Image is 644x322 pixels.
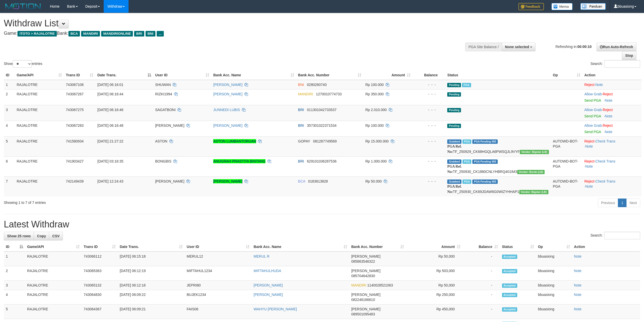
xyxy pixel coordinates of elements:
[82,242,118,252] th: Trans ID: activate to sort column ascending
[574,254,582,258] a: Note
[254,254,270,258] a: MERUL R
[254,307,297,311] a: WAHYU [PERSON_NAME]
[7,234,31,238] span: Show 25 rows
[365,92,384,96] span: Rp 350.000
[591,232,640,239] label: Search:
[618,199,627,207] a: 1
[298,159,304,163] span: BRI
[118,281,185,290] td: [DATE] 06:12:16
[185,242,252,252] th: User ID: activate to sort column ascending
[415,179,443,184] div: - - -
[415,159,443,164] div: - - -
[572,242,640,252] th: Action
[153,70,211,80] th: User ID: activate to sort column ascending
[584,130,601,134] a: Send PGA
[118,242,185,252] th: Date Trans.: activate to sort column ascending
[4,80,15,90] td: 1
[447,145,462,154] b: PGA Ref. No:
[445,156,551,176] td: TF_250930_CK1880CNLYHBRQ401IM3
[4,290,25,305] td: 4
[254,283,283,287] a: [PERSON_NAME]
[49,232,63,240] a: CSV
[472,180,498,184] span: PGA Pending
[155,159,171,163] span: BONGBIS
[155,139,167,143] span: ASTON
[307,108,337,112] span: Copy 011301042733537 to clipboard
[155,108,176,112] span: SAGATBONI
[365,108,387,112] span: Rp 2.010.000
[365,159,387,163] span: Rp 1.000.000
[582,89,641,105] td: ·
[4,136,15,156] td: 5
[134,31,144,37] span: BRI
[66,179,84,183] span: 742149439
[13,60,32,68] select: Showentries
[406,266,462,281] td: Rp 503,000
[37,234,46,238] span: Copy
[4,232,34,240] a: Show 25 rows
[298,108,304,112] span: BRI
[536,266,572,281] td: bbuasiong
[308,179,328,183] span: Copy 0183613828 to clipboard
[351,312,375,316] span: Copy 089501095483 to clipboard
[462,159,471,164] span: Marked by bbuasiong
[82,252,118,266] td: 743066112
[447,185,462,194] b: PGA Ref. No:
[502,43,535,51] button: None selected
[365,123,384,128] span: Rp 100.000
[502,255,517,259] span: Accepted
[118,252,185,266] td: [DATE] 06:15:18
[505,45,529,49] span: None selected
[185,281,252,290] td: JEPRI80
[536,290,572,305] td: bbuasiong
[82,290,118,305] td: 743064830
[4,18,424,28] h1: Withdraw List
[556,44,592,48] span: Refreshing in:
[298,179,305,183] span: BCA
[551,156,582,176] td: AUTOWD-BOT-PGA
[447,165,462,174] b: PGA Ref. No:
[15,121,64,136] td: RAJALOTRE
[626,199,640,207] a: Next
[591,60,640,68] label: Search:
[118,290,185,305] td: [DATE] 06:09:22
[81,31,100,37] span: MANDIRI
[155,83,171,87] span: SHUWAN
[406,305,462,319] td: Rp 450,000
[213,159,265,163] a: ANUGRAH PRASTITA BINTANG
[595,179,615,183] a: Check Trans
[595,83,603,87] a: Note
[445,136,551,156] td: TF_250929_CK68HGQLA6PWSQJL9VYF
[185,305,252,319] td: FAIS06
[536,281,572,290] td: bbuasiong
[25,266,82,281] td: RAJALOTRE
[118,266,185,281] td: [DATE] 06:12:19
[4,31,424,36] h4: Game: Bank:
[4,198,264,205] div: Showing 1 to 7 of 7 entries
[351,254,380,258] span: [PERSON_NAME]
[52,234,60,238] span: CSV
[185,290,252,305] td: BUJEK1234
[298,83,304,87] span: BNI
[4,252,25,266] td: 1
[574,293,582,297] a: Note
[415,107,443,112] div: - - -
[66,92,84,96] span: 743067267
[603,123,613,128] a: Reject
[185,266,252,281] td: MIFTAHUL1234
[66,123,84,128] span: 743067283
[17,31,57,37] span: ITOTO > RAJALOTRE
[415,92,443,97] div: - - -
[584,92,602,96] a: Allow Grab
[413,70,445,80] th: Balance
[502,293,517,297] span: Accepted
[101,31,133,37] span: MANDIRIONLINE
[213,108,240,112] a: JUNNEDI LUBIS
[296,70,363,80] th: Bank Acc. Number: activate to sort column ascending
[97,123,123,128] span: [DATE] 06:16:48
[462,180,471,184] span: Marked by bbusavira
[502,283,517,288] span: Accepted
[4,281,25,290] td: 3
[15,80,64,90] td: RAJALOTRE
[307,123,337,128] span: Copy 357301022371534 to clipboard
